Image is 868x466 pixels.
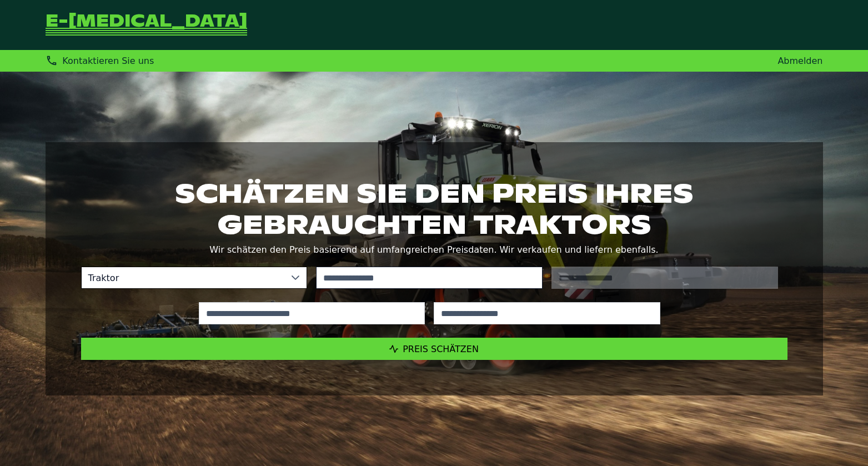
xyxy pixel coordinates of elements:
[81,338,787,360] button: Preis schätzen
[46,54,154,67] div: Kontaktieren Sie uns
[46,13,247,37] a: Zurück zur Startseite
[62,56,154,66] span: Kontaktieren Sie uns
[81,242,787,258] p: Wir schätzen den Preis basierend auf umfangreichen Preisdaten. Wir verkaufen und liefern ebenfalls.
[81,178,787,240] h1: Schätzen Sie den Preis Ihres gebrauchten Traktors
[777,56,822,66] a: Abmelden
[82,267,285,288] span: Traktor
[403,344,479,354] span: Preis schätzen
